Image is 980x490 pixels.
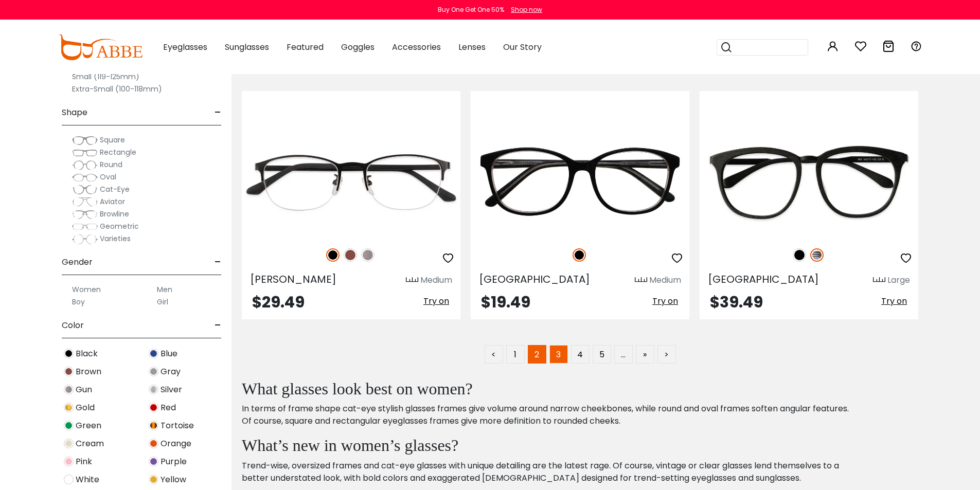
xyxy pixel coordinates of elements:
[250,272,336,286] span: [PERSON_NAME]
[72,197,98,207] img: Aviator.png
[326,248,340,262] img: Black
[242,379,857,398] h2: What glasses look best on women?
[161,402,176,414] span: Red
[72,172,98,183] img: Oval.png
[76,384,92,396] span: Gun
[242,403,857,427] p: In terms of frame shape cat-eye stylish glasses frames give volume around narrow cheekbones, whil...
[72,148,98,158] img: Rectangle.png
[549,345,568,364] a: 3
[76,366,101,378] span: Brown
[149,475,158,484] img: Yellow
[76,456,92,468] span: Pink
[149,385,158,394] img: Silver
[420,274,452,286] div: Medium
[881,295,907,307] span: Try on
[64,385,74,394] img: Gun
[479,272,590,286] span: [GEOGRAPHIC_DATA]
[62,250,93,275] span: Gender
[423,295,449,307] span: Try on
[503,41,542,53] span: Our Story
[878,295,910,308] button: Try on
[287,41,324,53] span: Featured
[161,384,182,396] span: Silver
[72,70,139,83] label: Small (119-125mm)
[438,5,504,14] div: Buy One Get One 50%
[341,41,375,53] span: Goggles
[76,348,98,360] span: Black
[215,250,221,275] span: -
[649,274,681,286] div: Medium
[242,435,857,455] h2: What’s new in women’s glasses?
[157,296,168,308] label: Girl
[657,345,676,364] a: >
[72,283,101,296] label: Women
[72,83,162,95] label: Extra-Small (100-118mm)
[161,348,177,360] span: Blue
[710,291,763,313] span: $39.49
[810,248,824,262] img: Striped
[64,367,74,376] img: Brown
[157,283,172,296] label: Men
[149,367,158,376] img: Gray
[344,248,357,262] img: Brown
[420,295,452,308] button: Try on
[64,475,74,484] img: White
[100,135,125,145] span: Square
[149,439,158,448] img: Orange
[149,403,158,412] img: Red
[76,438,104,450] span: Cream
[76,402,95,414] span: Gold
[149,421,158,430] img: Tortoise
[161,474,186,486] span: Yellow
[64,439,74,448] img: Cream
[76,474,99,486] span: White
[593,345,611,364] a: 5
[571,345,590,364] a: 4
[62,100,87,125] span: Shape
[242,128,460,238] img: Black Bailey - Metal ,Adjust Nose Pads
[64,457,74,466] img: Pink
[100,172,116,182] span: Oval
[76,420,101,432] span: Green
[161,438,191,450] span: Orange
[361,248,375,262] img: Gun
[458,41,486,53] span: Lenses
[700,128,918,238] img: Striped Burundi - Acetate,Metal ,Universal Bridge Fit
[72,209,98,220] img: Browline.png
[64,349,74,358] img: Black
[573,248,586,262] img: Black
[528,345,546,364] span: 2
[887,274,910,286] div: Large
[793,248,806,262] img: Black
[72,234,98,245] img: Varieties.png
[100,196,125,207] span: Aviator
[100,159,122,170] span: Round
[614,345,633,364] span: …
[58,34,142,60] img: abbeglasses.com
[392,41,441,53] span: Accessories
[471,128,689,238] img: Black Bolivia - Acetate ,Universal Bridge Fit
[100,209,129,219] span: Browline
[225,41,269,53] span: Sunglasses
[652,295,678,307] span: Try on
[635,277,647,284] img: size ruler
[100,221,139,231] span: Geometric
[873,277,885,284] img: size ruler
[100,147,136,157] span: Rectangle
[100,233,131,244] span: Varieties
[636,345,654,364] a: »
[252,291,305,313] span: $29.49
[72,160,98,170] img: Round.png
[149,349,158,358] img: Blue
[149,457,158,466] img: Purple
[161,456,187,468] span: Purple
[163,41,207,53] span: Eyeglasses
[72,185,98,195] img: Cat-Eye.png
[485,345,503,364] a: <
[481,291,530,313] span: $19.49
[215,100,221,125] span: -
[649,295,681,308] button: Try on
